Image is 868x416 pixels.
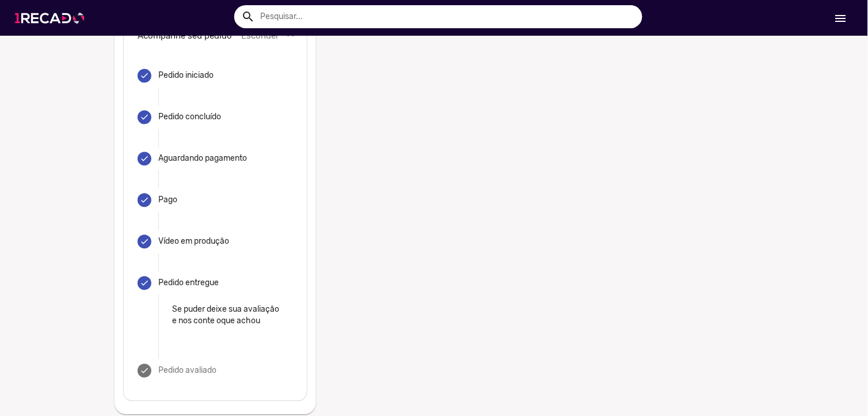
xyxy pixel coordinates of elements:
input: Pesquisar... [252,5,642,28]
mat-icon: Example home icon [241,10,255,24]
span: Aguardando pagamento [158,154,247,164]
div: Pedido avaliado [158,365,216,377]
div: Vídeo em produção [158,236,229,248]
div: Pago [158,195,187,206]
div: Pedido entregue [158,278,219,289]
mat-icon: done [140,113,149,122]
p: Se puder deixe sua avaliação e nos conte oque achou [172,304,279,327]
mat-icon: Início [834,12,848,25]
mat-icon: done [140,154,149,164]
mat-icon: done [140,237,149,247]
div: Acompanhe seu pedidoEsconder [124,55,307,401]
div: Pedido iniciado [158,70,214,82]
mat-icon: done [140,71,149,81]
mat-icon: done [140,366,149,376]
mat-icon: done [140,196,149,205]
mat-icon: done [140,279,149,288]
button: Example home icon [237,6,257,26]
div: Pedido concluído [158,112,221,123]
